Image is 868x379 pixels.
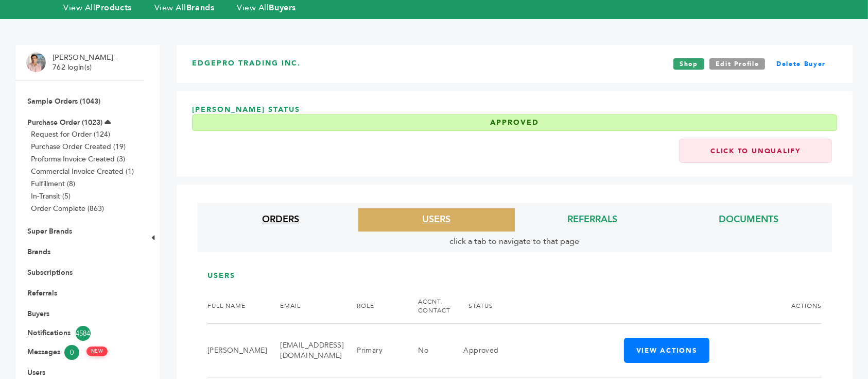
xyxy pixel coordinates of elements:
th: EMAIL [267,289,344,324]
th: ROLE [344,289,405,324]
span: NEW [86,347,108,356]
a: Click to Unqualify [679,139,832,163]
a: Sample Orders (1043) [27,96,100,106]
h3: USERS [207,271,822,289]
a: Shop [673,58,704,70]
div: Approved [192,114,837,131]
a: DOCUMENTS [719,213,778,226]
td: [EMAIL_ADDRESS][DOMAIN_NAME] [267,324,344,377]
a: USERS [422,213,450,226]
a: In-Transit (5) [31,191,71,201]
a: Brands [27,247,50,257]
a: Users [27,368,45,377]
a: Order Complete (863) [31,204,104,213]
td: Approved [451,324,499,377]
th: STATUS [451,289,499,324]
th: FULL NAME [207,289,267,324]
h3: [PERSON_NAME] Status [192,105,837,139]
li: [PERSON_NAME] - 762 login(s) [53,53,120,73]
a: View AllBrands [154,2,215,13]
a: View AllBuyers [237,2,296,13]
a: View AllProducts [63,2,132,13]
a: Purchase Order (1023) [27,118,102,127]
a: Referrals [27,288,57,298]
span: 4584 [76,326,91,341]
a: Commercial Invoice Created (1) [31,167,134,176]
a: Proforma Invoice Created (3) [31,154,125,164]
h3: Edgepro Trading Inc. [192,58,301,70]
a: Request for Order (124) [31,129,110,139]
a: Delete Buyer [770,58,832,70]
a: Notifications4584 [27,326,132,341]
a: Purchase Order Created (19) [31,142,126,152]
strong: Brands [186,2,214,13]
td: No [406,324,451,377]
span: click a tab to navigate to that page [450,236,580,247]
th: ACCNT. CONTACT [406,289,451,324]
a: ORDERS [262,213,299,226]
a: Fulfillment (8) [31,179,75,189]
a: Super Brands [27,226,72,236]
td: [PERSON_NAME] [207,324,267,377]
td: Primary [344,324,405,377]
th: ACTIONS [499,289,822,324]
a: Edit Profile [709,58,766,70]
a: REFERRALS [568,213,618,226]
a: Subscriptions [27,268,73,277]
strong: Products [95,2,131,13]
button: View Actions [624,338,709,363]
a: Messages0 NEW [27,345,132,360]
strong: Buyers [269,2,296,13]
a: Buyers [27,309,49,319]
span: 0 [64,345,79,360]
